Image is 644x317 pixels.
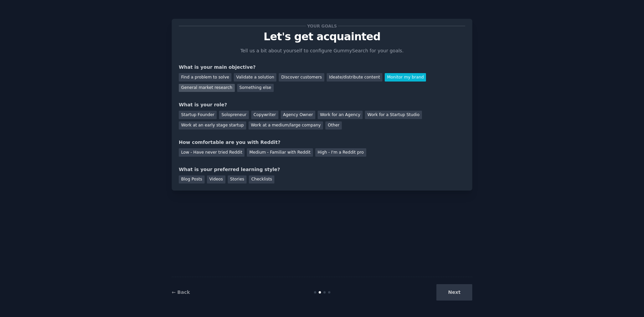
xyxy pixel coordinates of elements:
[249,121,323,130] div: Work at a medium/large company
[325,121,342,130] div: Other
[234,73,276,82] div: Validate a solution
[179,111,217,119] div: Startup Founder
[179,139,465,146] div: How comfortable are you with Reddit?
[179,64,465,71] div: What is your main objective?
[249,175,274,184] div: Checklists
[279,73,324,82] div: Discover customers
[327,73,382,82] div: Ideate/distribute content
[237,47,407,54] p: Tell us a bit about yourself to configure GummySearch for your goals.
[179,166,465,173] div: What is your preferred learning style?
[315,148,366,157] div: High - I'm a Reddit pro
[179,175,205,184] div: Blog Posts
[179,31,465,43] p: Let's get acquainted
[179,73,231,82] div: Find a problem to solve
[207,175,225,184] div: Videos
[318,111,363,119] div: Work for an Agency
[281,111,315,119] div: Agency Owner
[228,175,247,184] div: Stories
[172,289,190,295] a: ← Back
[179,101,465,108] div: What is your role?
[247,148,313,157] div: Medium - Familiar with Reddit
[179,148,245,157] div: Low - Have never tried Reddit
[365,111,422,119] div: Work for a Startup Studio
[251,111,278,119] div: Copywriter
[179,121,246,130] div: Work at an early stage startup
[179,84,235,92] div: General market research
[237,84,274,92] div: Something else
[385,73,426,82] div: Monitor my brand
[306,22,338,30] span: Your goals
[219,111,249,119] div: Solopreneur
